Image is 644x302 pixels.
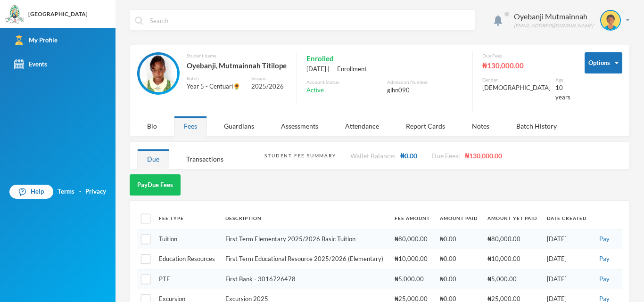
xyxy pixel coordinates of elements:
div: Admission Number [387,79,463,86]
div: Student Fee Summary [264,152,336,159]
button: Options [585,52,622,73]
div: [EMAIL_ADDRESS][DOMAIN_NAME] [514,22,593,29]
div: Events [14,59,47,69]
div: 2025/2026 [251,82,287,91]
td: Education Resources [154,249,221,269]
span: Due Fees: [431,152,460,160]
div: Fees [174,116,207,136]
td: ₦0.00 [435,269,483,289]
div: Age [555,76,570,83]
div: Report Cards [396,116,455,136]
td: First Term Educational Resource 2025/2026 (Elementary) [221,249,390,269]
th: Amount Yet Paid [483,208,542,229]
td: ₦80,000.00 [483,229,542,249]
div: Account Status [306,79,382,86]
div: Notes [462,116,499,136]
td: First Term Elementary 2025/2026 Basic Tuition [221,229,390,249]
div: Gender [482,76,551,83]
button: PayDue Fees [130,174,181,196]
div: Oyebanji, Mutmainnah Titilope [187,59,287,72]
img: search [135,16,143,25]
div: My Profile [14,35,58,45]
span: Wallet Balance: [350,152,396,160]
div: glhn090 [387,86,463,95]
th: Amount Paid [435,208,483,229]
td: [DATE] [542,249,592,269]
th: Fee Type [154,208,221,229]
img: logo [5,5,24,24]
button: Pay [596,234,612,245]
td: First Bank - 3016726478 [221,269,390,289]
button: Pay [596,274,612,285]
td: ₦5,000.00 [483,269,542,289]
button: Pay [596,254,612,264]
td: Tuition [154,229,221,249]
td: [DATE] [542,269,592,289]
a: Privacy [85,187,106,196]
a: Terms [58,187,74,196]
div: Oyebanji Mutmainnah [514,11,593,22]
th: Description [221,208,390,229]
td: ₦10,000.00 [483,249,542,269]
div: Transactions [176,149,233,169]
div: Attendance [335,116,389,136]
div: Due [137,149,169,169]
img: STUDENT [140,55,177,92]
div: Year 5 - Centuari🌻 [187,82,244,91]
div: Due Fees [482,52,570,59]
span: ₦130,000.00 [465,152,502,160]
span: Enrolled [306,52,334,65]
th: Fee Amount [390,208,435,229]
span: ₦0.00 [400,152,417,160]
div: Batch History [506,116,567,136]
td: [DATE] [542,229,592,249]
div: Student name [187,52,287,59]
input: Search [149,10,470,31]
img: STUDENT [601,11,620,30]
div: Session [251,75,287,82]
td: ₦10,000.00 [390,249,435,269]
div: ₦130,000.00 [482,59,570,72]
div: [DEMOGRAPHIC_DATA] [482,83,551,93]
div: Batch [187,75,244,82]
td: ₦0.00 [435,229,483,249]
div: Bio [137,116,167,136]
th: Date Created [542,208,592,229]
div: [GEOGRAPHIC_DATA] [28,10,88,18]
a: Help [9,185,53,199]
td: PTF [154,269,221,289]
div: Assessments [271,116,328,136]
td: ₦80,000.00 [390,229,435,249]
td: ₦5,000.00 [390,269,435,289]
td: ₦0.00 [435,249,483,269]
div: Guardians [214,116,264,136]
div: 10 years [555,83,570,102]
div: · [79,187,81,196]
div: [DATE] | -- Enrollment [306,65,463,74]
span: Active [306,86,324,95]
